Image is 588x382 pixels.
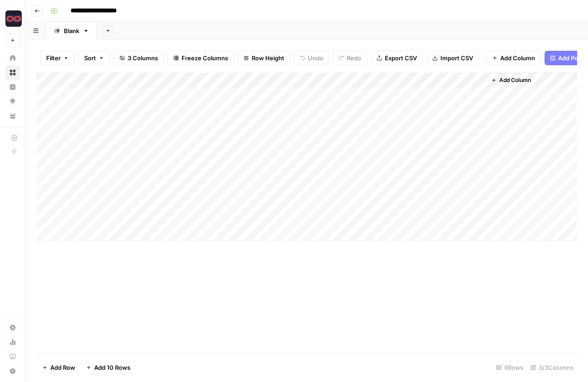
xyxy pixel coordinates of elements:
a: Insights [5,80,20,94]
div: 3/3 Columns [527,360,577,375]
a: Opportunities [5,94,20,109]
a: Home [5,51,20,65]
span: Filter [46,53,61,63]
button: Add Row [37,360,81,375]
span: Add Row [50,363,75,372]
a: Usage [5,335,20,349]
button: Export CSV [371,51,423,65]
span: Freeze Columns [182,53,228,63]
a: Learning Hub [5,349,20,364]
button: Add Column [488,74,535,86]
button: Row Height [238,51,290,65]
img: DemandLoops Logo [5,10,22,27]
button: Undo [294,51,329,65]
button: Freeze Columns [167,51,234,65]
span: Add Column [499,76,531,84]
div: 9 Rows [492,360,527,375]
button: Import CSV [426,51,479,65]
span: Redo [347,53,361,63]
span: Import CSV [440,53,473,63]
a: Settings [5,320,20,335]
span: Add 10 Rows [94,363,130,372]
button: Sort [78,51,110,65]
a: Browse [5,65,20,80]
span: Add Column [500,53,535,63]
span: 3 Columns [128,53,158,63]
button: Add Column [486,51,541,65]
a: Your Data [5,109,20,123]
button: Redo [333,51,367,65]
button: Add 10 Rows [81,360,136,375]
button: Workspace: DemandLoops [5,7,20,30]
button: 3 Columns [114,51,164,65]
span: Row Height [252,53,284,63]
button: Filter [40,51,75,65]
button: Help + Support [5,364,20,378]
span: Undo [308,53,323,63]
a: Blank [46,22,97,40]
span: Sort [84,53,96,63]
div: Blank [64,26,79,35]
span: Export CSV [385,53,417,63]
